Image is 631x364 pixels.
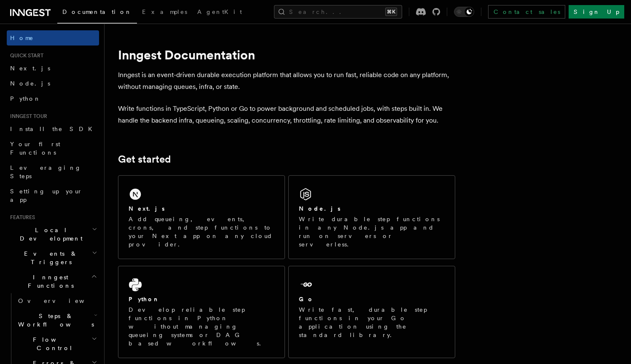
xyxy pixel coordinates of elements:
[7,214,35,221] span: Features
[118,175,285,259] a: Next.jsAdd queueing, events, crons, and step functions to your Next app on any cloud provider.
[288,266,455,358] a: GoWrite fast, durable step functions in your Go application using the standard library.
[299,215,445,249] p: Write durable step functions in any Node.js app and run on servers or serverless.
[129,215,274,249] p: Add queueing, events, crons, and step functions to your Next app on any cloud provider.
[7,136,99,160] a: Your first Functions
[15,335,91,352] span: Flow Control
[192,3,247,23] a: AgentKit
[7,273,91,290] span: Inngest Functions
[7,91,99,106] a: Python
[62,8,132,15] span: Documentation
[7,30,99,45] a: Home
[118,69,455,93] p: Inngest is an event-driven durable execution platform that allows you to run fast, reliable code ...
[197,8,242,15] span: AgentKit
[7,76,99,91] a: Node.js
[18,297,105,304] span: Overview
[10,80,50,87] span: Node.js
[10,95,41,102] span: Python
[10,126,97,132] span: Install the SDK
[57,3,137,24] a: Documentation
[15,293,99,308] a: Overview
[10,188,83,203] span: Setting up your app
[118,153,171,165] a: Get started
[7,226,92,243] span: Local Development
[288,175,455,259] a: Node.jsWrite durable step functions in any Node.js app and run on servers or serverless.
[7,160,99,184] a: Leveraging Steps
[299,204,341,213] h2: Node.js
[129,204,165,213] h2: Next.js
[118,47,455,62] h1: Inngest Documentation
[7,249,92,266] span: Events & Triggers
[10,65,50,72] span: Next.js
[299,295,314,303] h2: Go
[7,121,99,136] a: Install the SDK
[129,295,160,303] h2: Python
[7,61,99,76] a: Next.js
[10,141,60,156] span: Your first Functions
[129,305,274,348] p: Develop reliable step functions in Python without managing queueing systems or DAG based workflows.
[488,5,565,19] a: Contact sales
[10,164,81,179] span: Leveraging Steps
[15,332,99,356] button: Flow Control
[569,5,624,19] a: Sign Up
[137,3,192,23] a: Examples
[274,5,402,19] button: Search...⌘K
[7,52,43,59] span: Quick start
[10,34,34,42] span: Home
[7,113,47,120] span: Inngest tour
[142,8,187,15] span: Examples
[299,305,445,339] p: Write fast, durable step functions in your Go application using the standard library.
[118,266,285,358] a: PythonDevelop reliable step functions in Python without managing queueing systems or DAG based wo...
[7,222,99,246] button: Local Development
[15,308,99,332] button: Steps & Workflows
[15,312,94,329] span: Steps & Workflows
[7,270,99,293] button: Inngest Functions
[7,184,99,207] a: Setting up your app
[118,103,455,126] p: Write functions in TypeScript, Python or Go to power background and scheduled jobs, with steps bu...
[454,7,474,17] button: Toggle dark mode
[7,246,99,270] button: Events & Triggers
[385,8,397,16] kbd: ⌘K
